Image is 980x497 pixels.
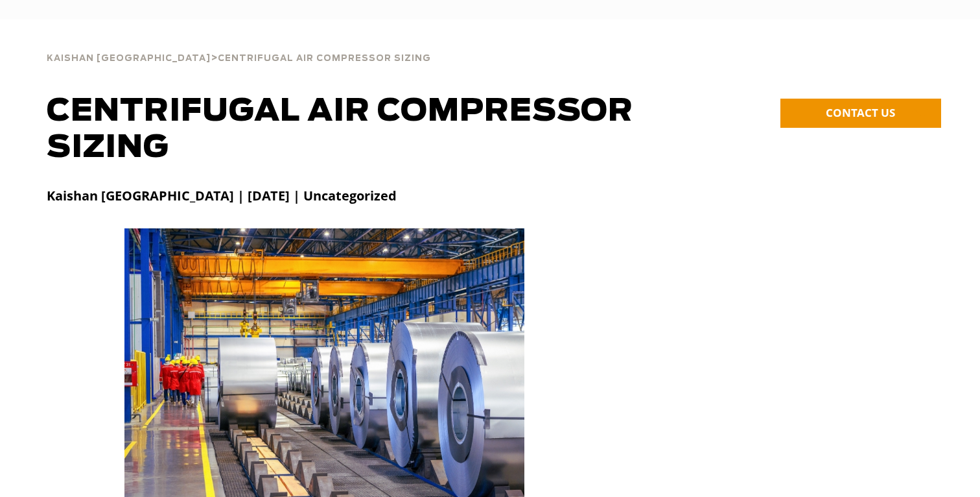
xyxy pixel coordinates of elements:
[826,105,895,120] span: CONTACT US
[47,39,431,69] div: >
[47,52,211,64] a: Kaishan [GEOGRAPHIC_DATA]
[47,187,397,204] strong: Kaishan [GEOGRAPHIC_DATA] | [DATE] | Uncategorized
[218,52,431,64] a: Centrifugal Air Compressor Sizing
[218,55,431,63] span: Centrifugal Air Compressor Sizing
[780,99,941,128] a: CONTACT US
[47,93,707,166] h1: Centrifugal Air Compressor Sizing
[47,55,211,63] span: Kaishan [GEOGRAPHIC_DATA]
